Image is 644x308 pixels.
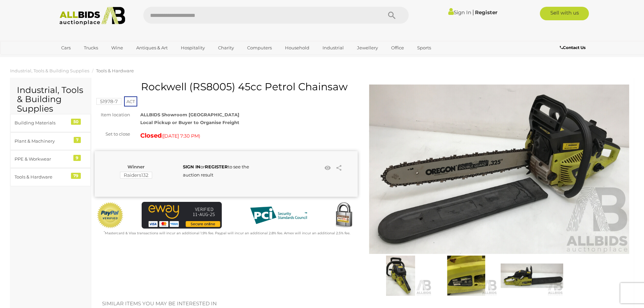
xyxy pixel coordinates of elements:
[560,45,586,50] b: Contact Us
[71,173,81,179] div: 79
[435,256,497,296] img: Rockwell (RS8005) 45cc Petrol Chainsaw
[96,68,134,73] a: Tools & Hardware
[375,7,409,24] button: Search
[132,42,172,53] a: Antiques & Art
[140,132,162,139] strong: Closed
[15,173,70,181] div: Tools & Hardware
[183,164,200,169] a: SIGN IN
[124,96,137,106] span: ACT
[205,164,228,169] a: REGISTER
[90,130,135,138] div: Set to close
[57,53,114,65] a: [GEOGRAPHIC_DATA]
[107,42,127,53] a: Wine
[56,7,129,25] img: Allbids.com.au
[162,133,200,139] span: ( )
[71,119,81,125] div: 50
[214,42,238,53] a: Charity
[501,256,563,296] img: Rockwell (RS8005) 45cc Petrol Chainsaw
[281,42,314,53] a: Household
[140,112,239,117] strong: ALLBIDS Showroom [GEOGRAPHIC_DATA]
[183,164,249,177] span: or to see the auction result
[10,68,89,73] a: Industrial, Tools & Building Supplies
[10,132,91,150] a: Plant & Machinery 7
[73,155,81,161] div: 9
[413,42,435,53] a: Sports
[368,85,631,254] img: Rockwell (RS8005) 45cc Petrol Chainsaw
[10,114,91,132] a: Building Materials 50
[96,99,121,104] a: 51978-7
[369,256,432,296] img: Rockwell (RS8005) 45cc Petrol Chainsaw
[142,202,222,229] img: eWAY Payment Gateway
[120,172,152,179] mark: Raiders132
[163,133,199,139] span: [DATE] 7:30 PM
[448,9,471,16] a: Sign In
[330,202,357,229] img: Secured by Rapid SSL
[15,155,70,163] div: PPE & Workwear
[104,231,350,235] small: Mastercard & Visa transactions will incur an additional 1.9% fee. Paypal will incur an additional...
[353,42,382,53] a: Jewellery
[475,9,497,16] a: Register
[318,42,348,53] a: Industrial
[15,137,70,145] div: Plant & Machinery
[140,120,239,125] strong: Local Pickup or Buyer to Organise Freight
[245,202,312,229] img: PCI DSS compliant
[243,42,276,53] a: Computers
[15,119,70,127] div: Building Materials
[10,150,91,168] a: PPE & Workwear 9
[57,42,75,53] a: Cars
[10,168,91,186] a: Tools & Hardware 79
[472,8,474,16] span: |
[560,44,587,51] a: Contact Us
[98,81,356,92] h1: Rockwell (RS8005) 45cc Petrol Chainsaw
[127,164,145,169] b: Winner
[96,98,121,105] mark: 51978-7
[176,42,209,53] a: Hospitality
[387,42,408,53] a: Office
[79,42,102,53] a: Trucks
[540,7,589,20] a: Sell with us
[323,163,333,173] li: Watch this item
[17,86,84,114] h2: Industrial, Tools & Building Supplies
[74,137,81,143] div: 7
[90,111,135,119] div: Item location
[102,301,623,307] h2: Similar items you may be interested in
[96,202,124,229] img: Official PayPal Seal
